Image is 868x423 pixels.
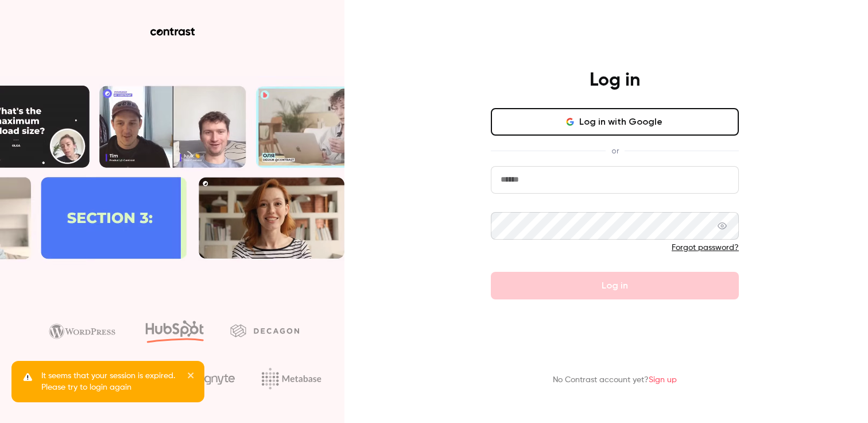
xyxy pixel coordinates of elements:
[491,108,739,136] button: Log in with Google
[230,324,299,337] img: decagon
[672,244,739,252] a: Forgot password?
[187,370,195,384] button: close
[590,69,640,92] h4: Log in
[553,374,677,386] p: No Contrast account yet?
[41,370,179,393] p: It seems that your session is expired. Please try to login again
[649,376,677,384] a: Sign up
[606,145,625,157] span: or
